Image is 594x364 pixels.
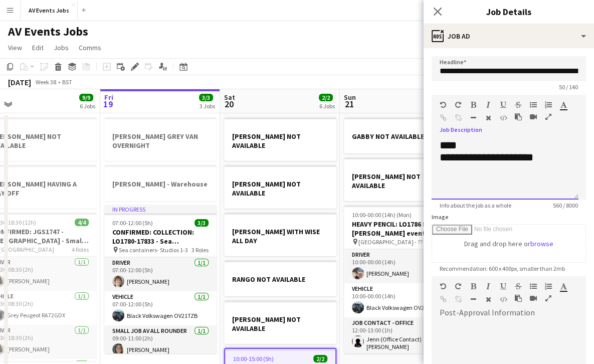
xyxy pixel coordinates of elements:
span: 3/3 [199,94,213,101]
span: Info about the job as a whole [432,202,519,209]
button: HTML Code [500,114,507,122]
h3: [PERSON_NAME] - Warehouse [104,179,217,189]
app-job-card: [PERSON_NAME] WITH WISE ALL DAY [224,213,336,256]
span: 20 [223,98,235,110]
button: Insert video [530,294,537,302]
button: Unordered List [530,101,537,109]
button: Unordered List [530,282,537,290]
button: Underline [500,282,507,290]
button: AV Events Jobs [21,1,78,20]
span: 10:00-15:00 (5h) [233,355,274,362]
span: 2/2 [313,355,327,362]
span: Fri [104,93,113,102]
app-card-role: Job contact - Office1/112:00-13:00 (1h)Jenn (Office Contact) [PERSON_NAME] [344,317,456,354]
button: Redo [455,282,462,290]
button: Horizontal Line [470,114,477,122]
span: Sat [224,93,235,102]
app-card-role: Vehicle1/110:00-00:00 (14h)Black Volkswagen OV21TZB [344,283,456,317]
app-job-card: In progress07:00-12:00 (5h)3/3CONFIRMED: COLLECTION: LO1780-17833 - Sea Containers Sea containers... [104,205,217,353]
app-job-card: [PERSON_NAME] - Warehouse [104,165,217,201]
h3: [PERSON_NAME] NOT AVAILABLE [224,132,336,150]
button: Clear Formatting [485,295,492,303]
button: Redo [455,101,462,109]
button: Horizontal Line [470,295,477,303]
h1: AV Events Jobs [8,24,88,39]
app-job-card: [PERSON_NAME] NOT AVAILABLE [224,117,336,161]
app-job-card: RANGO NOT AVAILABLE [224,260,336,296]
span: 3/3 [194,219,209,227]
a: View [4,41,26,54]
button: Text Color [560,101,567,109]
div: BST [62,78,72,86]
h3: [PERSON_NAME] NOT AVAILABLE [344,172,456,190]
span: View [8,43,22,52]
button: Fullscreen [545,113,552,121]
span: Week 38 [33,78,58,86]
span: 4 Roles [72,246,89,253]
button: Bold [470,101,477,109]
span: Sun [344,93,356,102]
h3: [PERSON_NAME] GREY VAN OVERNIGHT [104,132,217,150]
h3: Job Details [424,5,594,18]
button: Italic [485,101,492,109]
button: Italic [485,282,492,290]
span: 2/2 [319,94,333,101]
span: [GEOGRAPHIC_DATA] - ?? [358,238,423,246]
span: 3 Roles [191,246,209,254]
app-job-card: [PERSON_NAME] GREY VAN OVERNIGHT [104,117,217,161]
div: [DATE] [8,77,31,87]
span: 07:00-12:00 (5h) [112,219,153,227]
span: Comms [79,43,101,52]
div: 3 Jobs [200,102,215,110]
button: Undo [440,101,447,109]
span: 21 [342,98,356,110]
button: Paste as plain text [515,113,522,121]
h3: [PERSON_NAME] WITH WISE ALL DAY [224,227,336,245]
span: 560 / 8000 [545,202,586,209]
span: 9/9 [79,94,93,101]
button: Underline [500,101,507,109]
button: Ordered List [545,101,552,109]
a: Comms [75,41,105,54]
span: Sea containers- Studios 1-3 [119,246,188,254]
button: Ordered List [545,282,552,290]
button: Insert video [530,113,537,121]
button: Bold [470,282,477,290]
button: Clear Formatting [485,114,492,122]
h3: CONFIRMED: COLLECTION: LO1780-17833 - Sea Containers [104,228,217,246]
app-card-role: Small Job AV All Rounder1/109:00-11:00 (2h)[PERSON_NAME] [104,325,217,359]
app-job-card: [PERSON_NAME] NOT AVAILABLE [224,300,336,344]
div: In progress [104,205,217,213]
span: Edit [32,43,44,52]
button: Text Color [560,282,567,290]
button: Fullscreen [545,294,552,302]
h3: [PERSON_NAME] NOT AVAILABLE [224,315,336,333]
button: HTML Code [500,295,507,303]
div: Job Ad [424,24,594,48]
app-job-card: [PERSON_NAME] NOT AVAILABLE [224,165,336,209]
a: Jobs [50,41,73,54]
app-job-card: 10:00-00:00 (14h) (Mon)4/4HEAVY PENCIL: LO1786 8 [PERSON_NAME] event [GEOGRAPHIC_DATA] - ??4 Role... [344,205,456,353]
h3: RANGO NOT AVAILABLE [224,275,336,284]
button: Strikethrough [515,282,522,290]
button: Strikethrough [515,101,522,109]
h3: [PERSON_NAME] NOT AVAILABLE [224,179,336,198]
button: Paste as plain text [515,294,522,302]
app-job-card: [PERSON_NAME] NOT AVAILABLE [344,157,456,201]
app-job-card: GABBY NOT AVAILABLE [344,117,456,153]
app-card-role: Driver1/110:00-00:00 (14h)[PERSON_NAME] [344,249,456,283]
span: 19 [103,98,113,110]
div: 6 Jobs [319,102,335,110]
span: 4/4 [75,219,89,226]
a: Edit [28,41,48,54]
